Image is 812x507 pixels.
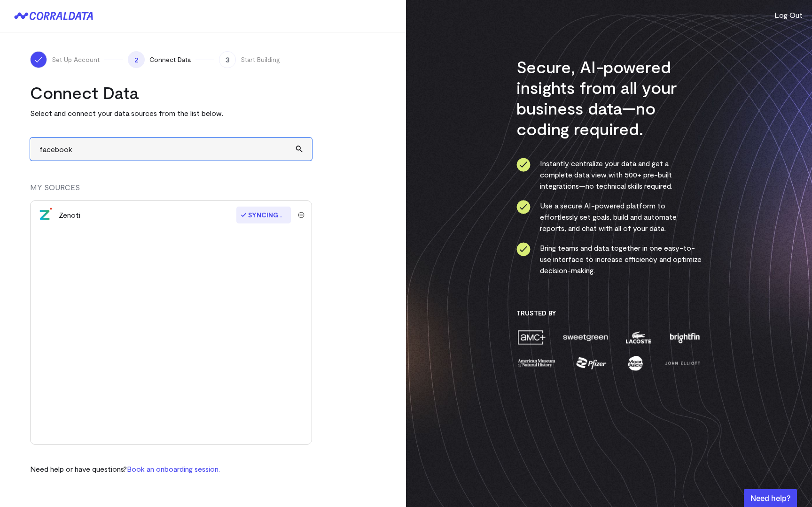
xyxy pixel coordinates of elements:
h2: Connect Data [30,82,312,103]
span: Set Up Account [52,55,100,64]
li: Bring teams and data together in one easy-to-use interface to increase efficiency and optimize de... [516,242,702,276]
img: ico-check-circle-4b19435c.svg [516,158,531,172]
p: Select and connect your data sources from the list below. [30,108,312,119]
img: amc-0b11a8f1.png [516,329,547,346]
li: Instantly centralize your data and get a complete data view with 500+ pre-built integrations—no t... [516,158,702,192]
img: ico-check-white-5ff98cb1.svg [34,55,43,64]
img: brightfin-a251e171.png [668,329,702,346]
span: 3 [219,51,236,68]
input: Search and add other data sources [30,138,312,161]
p: Need help or have questions? [30,463,220,475]
h3: Trusted By [516,309,702,317]
span: 2 [128,51,145,68]
img: pfizer-e137f5fc.png [575,355,608,371]
div: Zenoti [59,209,80,221]
li: Use a secure AI-powered platform to effortlessly set goals, build and automate reports, and chat ... [516,200,702,234]
img: lacoste-7a6b0538.png [625,329,652,346]
img: ico-check-circle-4b19435c.svg [516,242,531,256]
img: amnh-5afada46.png [516,355,557,371]
a: Book an onboarding session. [127,464,220,473]
span: Start Building [241,55,280,64]
span: Syncing [236,207,291,223]
span: Connect Data [149,55,191,64]
img: trash-40e54a27.svg [298,212,304,218]
img: john-elliott-25751c40.png [664,355,702,371]
img: sweetgreen-1d1fb32c.png [562,329,609,346]
h3: Secure, AI-powered insights from all your business data—no coding required. [516,56,702,139]
button: Log Out [774,9,803,21]
img: ico-check-circle-4b19435c.svg [516,200,531,214]
div: MY SOURCES [30,182,312,200]
img: zenoti-2086f9c1.png [37,207,52,223]
img: moon-juice-c312e729.png [626,355,645,371]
